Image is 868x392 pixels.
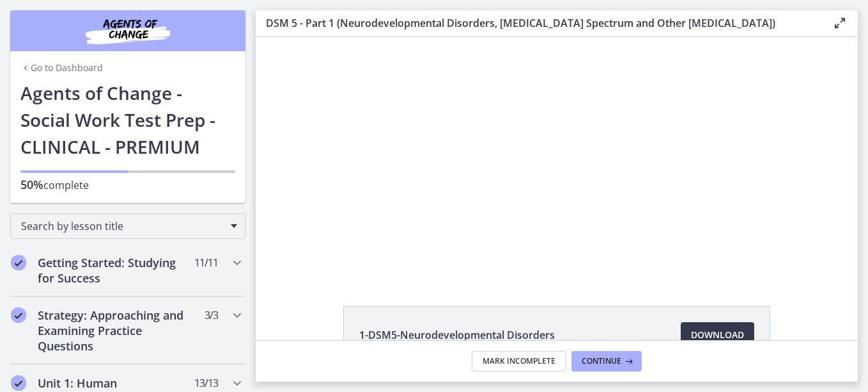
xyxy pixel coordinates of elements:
[681,322,754,348] a: Download
[194,375,218,391] span: 13 / 13
[38,307,194,354] h2: Strategy: Approaching and Examining Practice Questions
[20,61,103,74] a: Go to Dashboard
[20,177,235,193] p: complete
[11,307,26,323] i: Completed
[256,37,858,277] iframe: Video Lesson
[582,356,621,366] span: Continue
[194,255,218,270] span: 11 / 11
[359,327,555,343] span: 1-DSM5-Neurodevelopmental Disorders
[11,255,26,270] i: Completed
[38,255,194,286] h2: Getting Started: Studying for Success
[21,219,224,233] span: Search by lesson title
[472,351,566,372] button: Mark Incomplete
[205,307,218,323] span: 3 / 3
[10,213,245,239] div: Search by lesson title
[51,15,205,46] img: Agents of Change
[20,177,43,192] span: 50%
[691,327,744,343] span: Download
[20,79,235,160] h1: Agents of Change - Social Work Test Prep - CLINICAL - PREMIUM
[266,15,812,31] h3: DSM 5 - Part 1 (Neurodevelopmental Disorders, [MEDICAL_DATA] Spectrum and Other [MEDICAL_DATA])
[571,351,642,372] button: Continue
[483,356,555,366] span: Mark Incomplete
[11,375,26,391] i: Completed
